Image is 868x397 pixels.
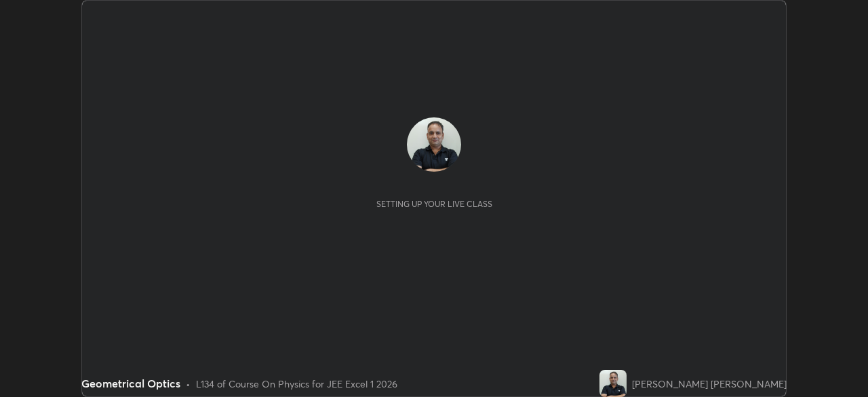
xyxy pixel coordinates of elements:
[186,377,191,391] div: •
[196,377,397,391] div: L134 of Course On Physics for JEE Excel 1 2026
[81,375,180,392] div: Geometrical Optics
[599,370,627,397] img: 3a59e42194ec479db318b30fb47d773a.jpg
[632,377,787,391] div: [PERSON_NAME] [PERSON_NAME]
[407,117,461,172] img: 3a59e42194ec479db318b30fb47d773a.jpg
[376,199,492,209] div: Setting up your live class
